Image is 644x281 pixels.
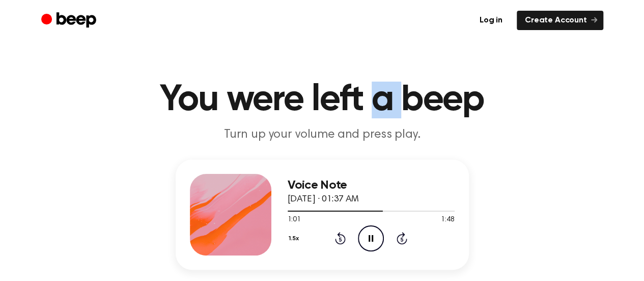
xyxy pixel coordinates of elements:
a: Beep [41,11,99,31]
button: 1.5x [288,230,303,247]
a: Log in [471,11,511,30]
p: Turn up your volume and press play. [127,126,518,143]
span: 1:48 [441,215,454,225]
h3: Voice Note [288,178,455,192]
span: 1:01 [288,215,301,225]
span: [DATE] · 01:37 AM [288,195,359,204]
a: Create Account [517,11,603,30]
h1: You were left a beep [62,82,583,118]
